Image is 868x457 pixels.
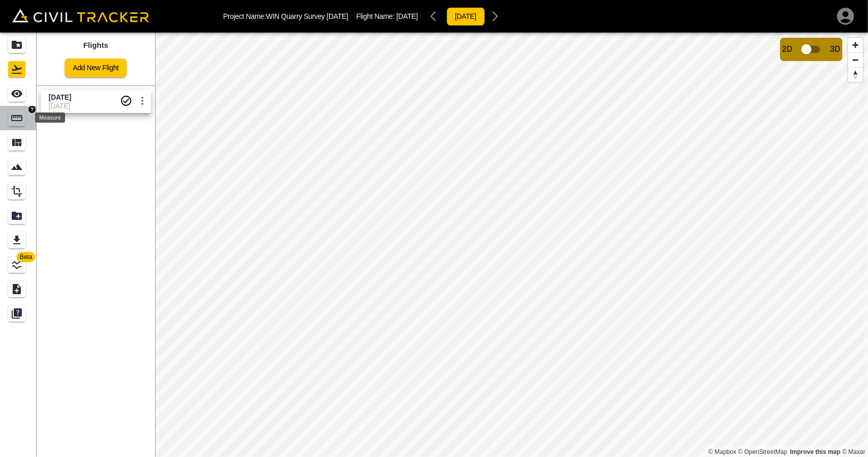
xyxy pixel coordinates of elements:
[782,45,792,54] span: 2D
[155,33,868,457] canvas: Map
[848,67,863,82] button: Reset bearing to north
[830,45,841,54] span: 3D
[446,7,485,26] button: [DATE]
[790,448,841,455] a: Map feedback
[397,12,418,20] span: [DATE]
[35,112,65,123] div: Measure
[708,448,736,455] a: Mapbox
[356,12,418,20] p: Flight Name:
[223,12,348,20] p: Project Name: WIN Quarry Survey [DATE]
[848,38,863,52] button: Zoom in
[848,52,863,67] button: Zoom out
[12,9,149,23] img: Civil Tracker
[738,448,788,455] a: OpenStreetMap
[842,448,865,455] a: Maxar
